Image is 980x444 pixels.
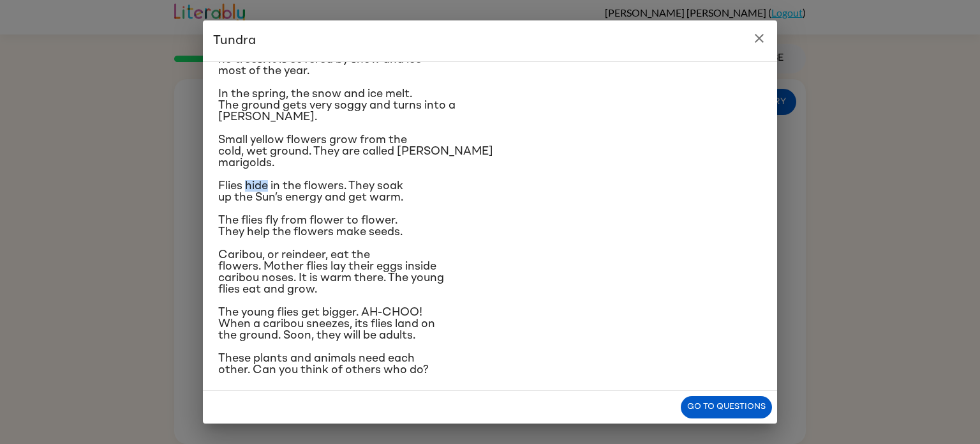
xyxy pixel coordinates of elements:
button: close [746,26,772,51]
span: Flies hide in the flowers. They soak up the Sun’s energy and get warm. [218,180,403,203]
span: Caribou, or reindeer, eat the flowers. Mother flies lay their eggs inside caribou noses. It is wa... [218,249,444,295]
span: In the spring, the snow and ice melt. The ground gets very soggy and turns into a [PERSON_NAME]. [218,88,456,123]
button: Go to questions [681,396,772,418]
span: The flies fly from flower to flower. They help the flowers make seeds. [218,215,403,238]
span: Small yellow flowers grow from the cold, wet ground. They are called [PERSON_NAME] marigolds. [218,134,493,169]
span: The young flies get bigger. AH-CHOO! When a caribou sneezes, its flies land on the ground. Soon, ... [218,307,435,341]
span: These plants and animals need each other. Can you think of others who do? [218,353,429,376]
h2: Tundra [203,20,777,61]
